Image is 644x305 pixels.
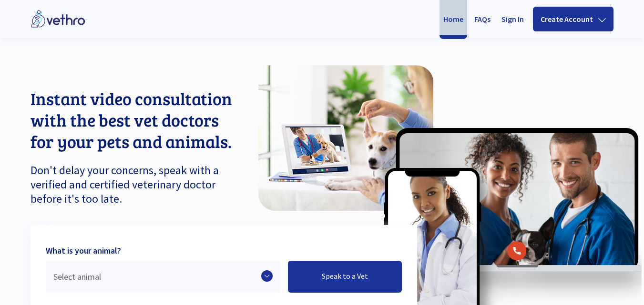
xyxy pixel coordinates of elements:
a: FAQs [469,3,496,35]
p: Instant video consultation with the best vet doctors for your pets and animals. [31,88,242,152]
span: Select animal [53,271,101,282]
a: Speak to a Vet [288,261,401,293]
a: Home [440,3,467,35]
p: What is your animal? [46,244,402,257]
p: Don't delay your concerns, speak with a verified and certified veterinary doctor before it's too ... [31,163,242,206]
p: Create Account [541,14,597,24]
a: Sign In [498,3,528,35]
